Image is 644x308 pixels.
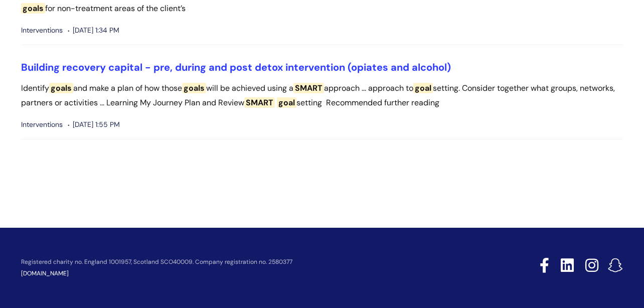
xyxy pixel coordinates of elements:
span: Interventions [21,24,63,37]
span: Interventions [21,118,63,131]
span: SMART [244,97,275,108]
span: goals [49,83,73,93]
span: goals [182,83,206,93]
span: goal [413,83,433,93]
a: Building recovery capital - pre, during and post detox intervention (opiates and alcohol) [21,61,451,74]
span: goal [277,97,296,108]
span: goals [21,3,45,14]
span: SMART [293,83,324,93]
p: Identify and make a plan of how those will be achieved using a approach ... approach to setting. ... [21,81,623,110]
span: [DATE] 1:34 PM [68,24,119,37]
span: [DATE] 1:55 PM [68,118,120,131]
p: Registered charity no. England 1001957, Scotland SCO40009. Company registration no. 2580377 [21,259,468,265]
a: [DOMAIN_NAME] [21,269,69,277]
